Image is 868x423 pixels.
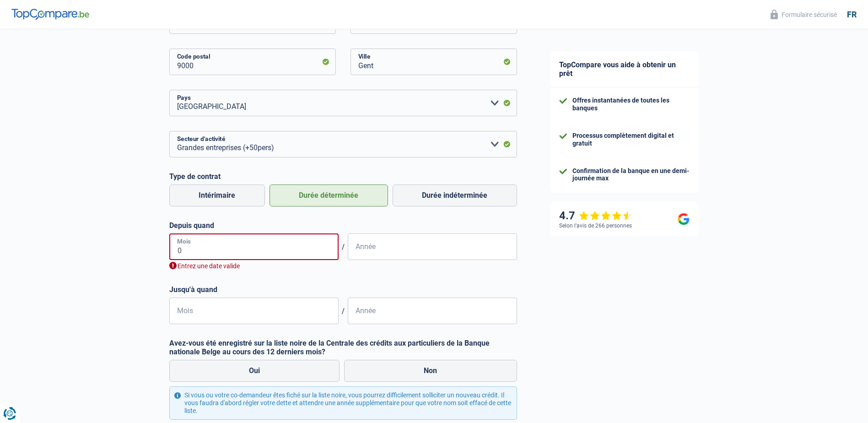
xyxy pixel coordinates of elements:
[169,339,517,356] label: Avez-vous été enregistré sur la liste noire de la Centrale des crédits aux particuliers de la Ban...
[559,222,632,229] div: Selon l’avis de 266 personnes
[847,10,857,20] div: fr
[169,285,517,294] label: Jusqu'à quand
[169,262,517,271] div: Entrez une date valide
[169,360,340,382] label: Oui
[572,167,690,183] div: Confirmation de la banque en une demi-journée max
[348,298,517,324] input: AAAA
[169,172,517,181] label: Type de contrat
[348,233,517,260] input: AAAA
[765,7,842,22] button: Formulaire sécurisé
[11,9,89,20] img: TopCompare Logo
[393,184,517,206] label: Durée indéterminée
[339,243,348,251] span: /
[550,51,699,87] div: TopCompare vous aide à obtenir un prêt
[169,184,265,206] label: Intérimaire
[169,298,339,324] input: MM
[572,132,690,147] div: Processus complètement digital et gratuit
[169,221,517,230] label: Depuis quand
[559,209,633,222] div: 4.7
[169,386,517,419] div: Si vous ou votre co-demandeur êtes fiché sur la liste noire, vous pourrez difficilement sollicite...
[169,233,339,260] input: MM
[572,97,690,112] div: Offres instantanées de toutes les banques
[344,360,517,382] label: Non
[2,153,3,153] img: Advertisement
[339,307,348,315] span: /
[270,184,388,206] label: Durée déterminée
